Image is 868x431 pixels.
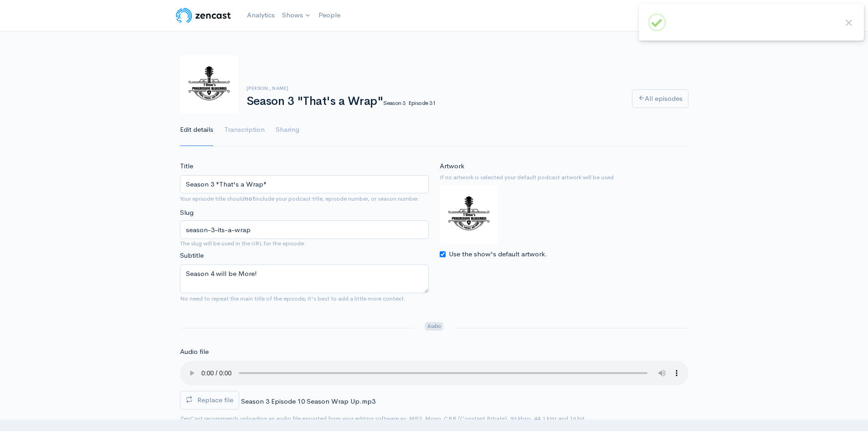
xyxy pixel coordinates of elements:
[180,295,406,302] small: No need to repeat the main title of the episode, it's best to add a little more context.
[425,322,443,331] span: Audio
[247,95,621,108] h1: Season 3 "That's a Wrap"
[245,195,255,203] strong: not
[180,265,429,293] textarea: Season 4 will be More!
[247,86,621,91] h6: [PERSON_NAME]
[180,415,585,422] small: ZenCast recommends uploading an audio file exported from your editing software as: MP3, Mono, CBR...
[180,347,209,357] label: Audio file
[278,5,315,26] a: Shows
[180,220,429,239] input: title-of-episode
[843,17,855,29] button: Close this dialog
[440,161,464,171] label: Artwork
[175,6,232,25] img: ZenCast Logo
[632,89,688,108] a: All episodes
[440,173,688,182] small: If no artwork is selected your default podcast artwork will be used
[180,208,194,218] label: Slug
[315,5,344,25] a: People
[276,114,299,146] a: Sharing
[243,5,278,25] a: Analytics
[180,195,420,203] small: Your episode title should include your podcast title, episode number, or season number.
[449,249,547,260] label: Use the show's default artwork.
[241,397,375,405] span: Season 3 Episode 10 Season Wrap Up.mp3
[383,99,406,107] small: Season 3
[635,6,668,26] a: Help
[197,395,233,404] span: Replace file
[180,239,429,248] small: The slug will be used in the URL for the episode.
[180,114,213,146] a: Edit details
[224,114,265,146] a: Transcription
[408,99,435,107] small: Episode 31
[180,161,193,171] label: Title
[180,250,204,261] label: Subtitle
[180,175,429,194] input: What is the episode's title?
